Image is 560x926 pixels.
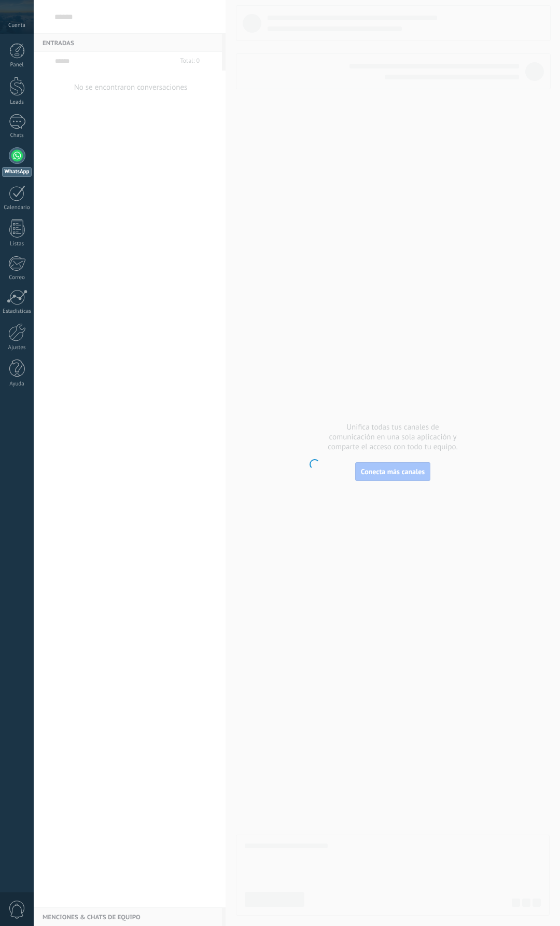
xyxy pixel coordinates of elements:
div: Listas [2,241,32,247]
div: Correo [2,274,32,281]
div: WhatsApp [2,167,32,177]
div: Calendario [2,204,32,211]
div: Panel [2,62,32,68]
span: Cuenta [8,22,25,29]
div: Chats [2,132,32,139]
div: Estadísticas [2,308,32,315]
div: Ajustes [2,344,32,351]
div: Ayuda [2,381,32,388]
div: Leads [2,99,32,106]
